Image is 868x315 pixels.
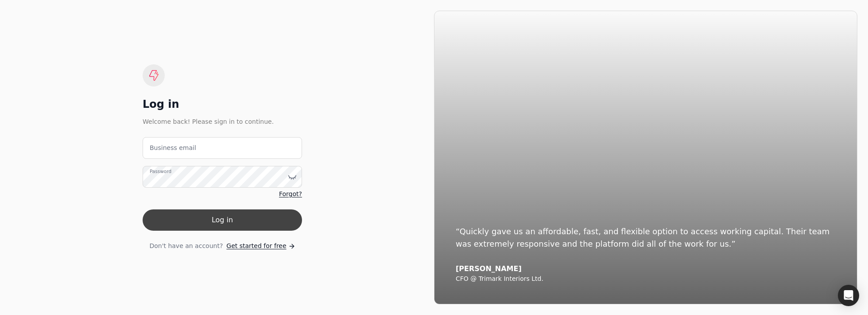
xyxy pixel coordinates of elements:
[456,225,836,250] div: “Quickly gave us an affordable, fast, and flexible option to access working capital. Their team w...
[143,117,302,126] div: Welcome back! Please sign in to continue.
[149,241,223,251] span: Don't have an account?
[150,143,196,153] label: Business email
[150,168,171,175] label: Password
[143,97,302,111] div: Log in
[226,241,286,251] span: Get started for free
[143,209,302,231] button: Log in
[279,189,302,199] a: Forgot?
[838,285,859,306] div: Open Intercom Messenger
[226,241,295,251] a: Get started for free
[456,275,836,283] div: CFO @ Trimark Interiors Ltd.
[456,264,836,273] div: [PERSON_NAME]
